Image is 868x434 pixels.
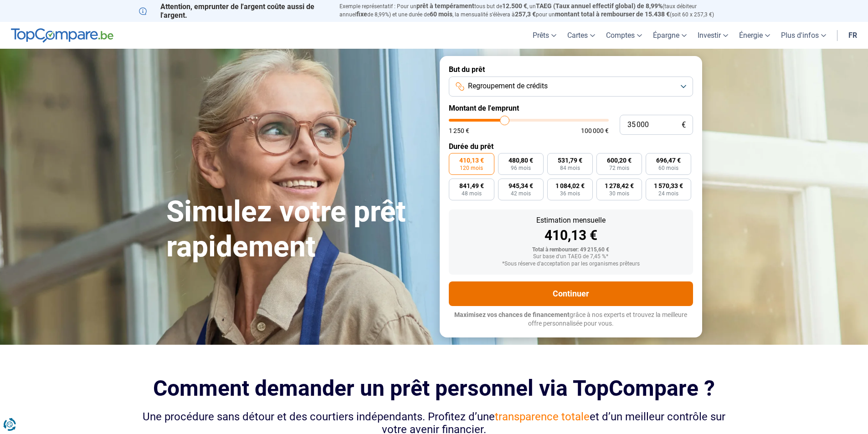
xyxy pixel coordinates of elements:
[692,22,734,49] a: Investir
[449,104,693,112] label: Montant de l'emprunt
[456,247,686,253] div: Total à rembourser: 49 215,60 €
[511,165,531,171] span: 96 mois
[449,311,693,328] p: grâce à nos experts et trouvez la meilleure offre personnalisée pour vous.
[607,157,632,163] span: 600,20 €
[658,191,678,196] span: 24 mois
[139,2,329,20] p: Attention, emprunter de l'argent coûte aussi de l'argent.
[459,157,484,163] span: 410,13 €
[456,229,686,242] div: 410,13 €
[511,191,531,196] span: 42 mois
[449,77,693,97] button: Regroupement de crédits
[609,191,629,196] span: 30 mois
[682,121,686,129] span: €
[460,165,483,171] span: 120 mois
[560,165,580,171] span: 84 mois
[449,142,693,151] label: Durée du prêt
[456,261,686,267] div: *Sous réserve d'acceptation par les organismes prêteurs
[558,157,582,163] span: 531,79 €
[658,165,678,171] span: 60 mois
[508,157,533,163] span: 480,80 €
[555,10,670,18] span: montant total à rembourser de 15.438 €
[605,183,634,189] span: 1 278,42 €
[454,311,570,318] span: Maximisez vos chances de financement
[449,65,693,74] label: But du prêt
[562,22,601,49] a: Cartes
[581,128,609,134] span: 100 000 €
[449,281,693,306] button: Continuer
[339,2,729,19] p: Exemple représentatif : Pour un tous but de , un (taux débiteur annuel de 8,99%) et une durée de ...
[555,183,585,189] span: 1 084,02 €
[456,217,686,224] div: Estimation mensuelle
[843,22,863,49] a: fr
[656,157,681,163] span: 696,47 €
[449,128,469,134] span: 1 250 €
[654,183,683,189] span: 1 570,33 €
[468,81,548,91] span: Regroupement de crédits
[356,10,367,18] span: fixe
[502,2,527,10] span: 12.500 €
[609,165,629,171] span: 72 mois
[462,191,482,196] span: 48 mois
[11,28,113,43] img: TopCompare
[601,22,647,49] a: Comptes
[776,22,832,49] a: Plus d'infos
[647,22,692,49] a: Épargne
[734,22,776,49] a: Énergie
[139,376,729,401] h2: Comment demander un prêt personnel via TopCompare ?
[515,10,536,18] span: 257,3 €
[459,183,484,189] span: 841,49 €
[166,194,429,265] h1: Simulez votre prêt rapidement
[495,410,590,423] span: transparence totale
[508,183,533,189] span: 945,34 €
[560,191,580,196] span: 36 mois
[416,2,474,10] span: prêt à tempérament
[456,254,686,260] div: Sur base d'un TAEG de 7,45 %*
[527,22,562,49] a: Prêts
[536,2,663,10] span: TAEG (Taux annuel effectif global) de 8,99%
[430,10,452,18] span: 60 mois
